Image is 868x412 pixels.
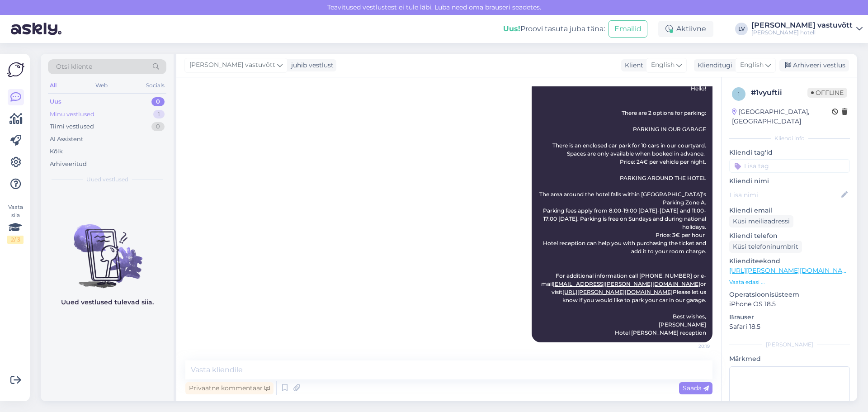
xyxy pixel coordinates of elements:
div: [GEOGRAPHIC_DATA], [GEOGRAPHIC_DATA] [732,107,832,126]
div: Privaatne kommentaar [185,382,274,394]
div: 1 [153,110,165,119]
a: [URL][PERSON_NAME][DOMAIN_NAME] [562,289,673,295]
div: [PERSON_NAME] vastuvõtt [751,22,853,29]
div: Web [94,80,109,91]
div: juhib vestlust [288,61,334,70]
div: Klienditugi [694,61,732,70]
div: Kliendi info [729,134,850,142]
span: Uued vestlused [86,175,128,184]
div: Klient [621,61,643,70]
p: Safari 18.5 [729,322,850,331]
img: Askly Logo [7,61,24,78]
div: Tiimi vestlused [50,122,94,131]
p: Klienditeekond [729,256,850,266]
div: Proovi tasuta juba täna: [503,24,605,34]
div: Arhiveeri vestlus [779,59,849,71]
div: 2 / 3 [7,236,24,244]
div: [PERSON_NAME] [729,341,850,349]
p: Märkmed [729,354,850,364]
div: 0 [151,122,165,131]
input: Lisa nimi [730,190,840,200]
button: Emailid [609,20,647,38]
div: Küsi meiliaadressi [729,215,793,227]
span: 20:19 [676,343,710,350]
span: Offline [807,88,847,98]
div: 0 [151,97,165,106]
span: English [651,60,675,70]
div: LV [735,23,748,35]
span: Saada [683,384,709,392]
div: Aktiivne [658,21,713,37]
p: Kliendi email [729,206,850,215]
span: [PERSON_NAME] vastuvõtt [189,60,275,70]
p: Kliendi tag'id [729,148,850,157]
div: Kõik [50,147,63,156]
div: All [48,80,58,91]
p: Vaata edasi ... [729,278,850,286]
span: Hello! There are 2 options for parking: PARKING IN OUR GARAGE There is an enclosed car park for 1... [539,85,708,336]
p: Uued vestlused tulevad siia. [61,298,154,307]
div: [PERSON_NAME] hotell [751,29,853,36]
span: Otsi kliente [56,62,92,71]
span: English [740,60,764,70]
p: iPhone OS 18.5 [729,299,850,309]
img: No chats [41,208,174,289]
div: Küsi telefoninumbrit [729,241,802,253]
a: [URL][PERSON_NAME][DOMAIN_NAME] [729,266,854,275]
a: [PERSON_NAME] vastuvõtt[PERSON_NAME] hotell [751,22,863,36]
p: Operatsioonisüsteem [729,290,850,299]
p: Kliendi telefon [729,231,850,241]
span: 1 [738,90,740,97]
p: Brauser [729,313,850,322]
a: [EMAIL_ADDRESS][PERSON_NAME][DOMAIN_NAME] [553,280,700,287]
p: Kliendi nimi [729,176,850,186]
div: Minu vestlused [50,110,94,119]
b: Uus! [503,24,520,33]
div: Vaata siia [7,203,24,244]
div: Uus [50,97,61,106]
div: Socials [144,80,166,91]
div: # 1vyuftii [751,87,807,98]
div: Arhiveeritud [50,160,87,169]
div: AI Assistent [50,135,83,144]
input: Lisa tag [729,159,850,173]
